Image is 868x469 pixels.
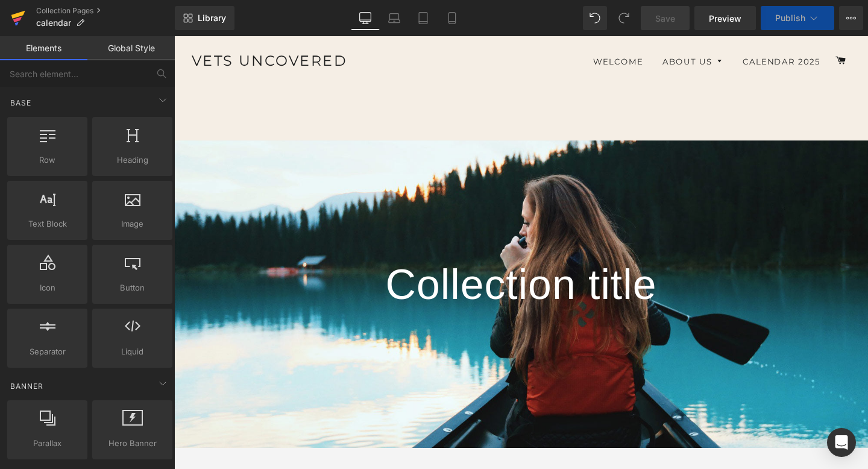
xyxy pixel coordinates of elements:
[11,345,84,358] span: Separator
[87,36,175,60] a: Global Style
[827,428,856,457] div: Open Intercom Messenger
[11,154,84,166] span: Row
[11,218,84,230] span: Text Block
[409,6,438,30] a: Tablet
[96,345,169,358] span: Liquid
[431,12,502,43] a: Welcome
[583,6,607,30] button: Undo
[655,12,675,25] span: Save
[351,6,380,30] a: Desktop
[839,6,863,30] button: More
[588,12,688,43] a: Calendar 2025
[36,6,175,16] a: Collection Pages
[198,13,226,24] span: Library
[96,154,169,166] span: Heading
[761,6,834,30] button: Publish
[380,6,409,30] a: Laptop
[438,6,467,30] a: Mobile
[96,282,169,294] span: Button
[96,218,169,230] span: Image
[11,282,84,294] span: Icon
[9,97,33,109] span: Base
[175,6,234,30] a: New Library
[709,12,741,25] span: Preview
[694,6,756,30] a: Preview
[96,437,169,450] span: Hero Banner
[504,12,586,43] a: About us
[36,18,71,28] span: calendar
[612,6,636,30] button: Redo
[11,437,84,450] span: Parallax
[18,16,182,37] a: Vets Uncovered
[9,380,45,392] span: Banner
[775,13,805,23] span: Publish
